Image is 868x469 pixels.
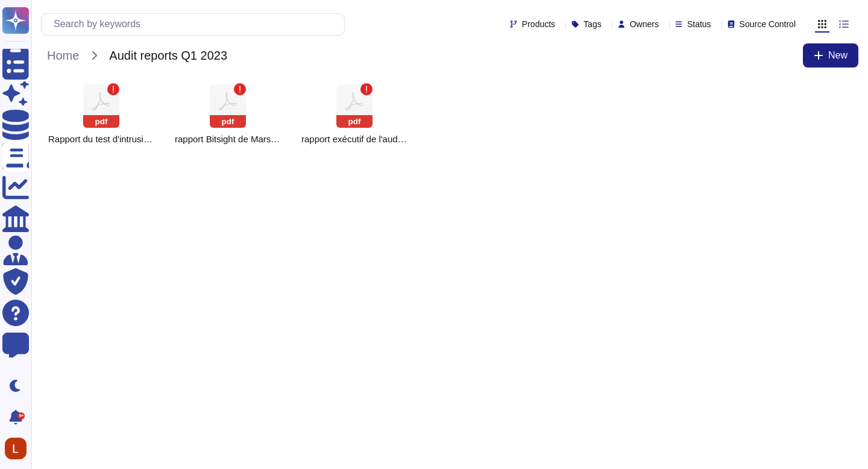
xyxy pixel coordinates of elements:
span: New [828,51,848,60]
span: Home [41,46,85,65]
img: user [5,438,27,459]
div: 9+ [17,412,25,420]
button: user [2,435,35,462]
span: Audit reports Q1 2023 [103,46,233,65]
span: Tags [583,20,602,28]
span: Products [522,20,555,28]
span: Source Control [740,20,796,28]
span: bitsight-technologies-company-preview-swile-2023-03-23.pdf [175,134,281,145]
span: Owners [630,20,659,28]
button: New [803,43,858,68]
span: Swile Cybersecurity maturity onepager for external - onepoint. SEPT22.pdf [301,134,407,145]
input: Search by keywords [48,14,344,35]
span: Status [687,20,711,28]
span: 2023-02-SWILE-AVWEB-01 - Web Application Assessment - Executive Report v1.0.pdf [48,134,154,145]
